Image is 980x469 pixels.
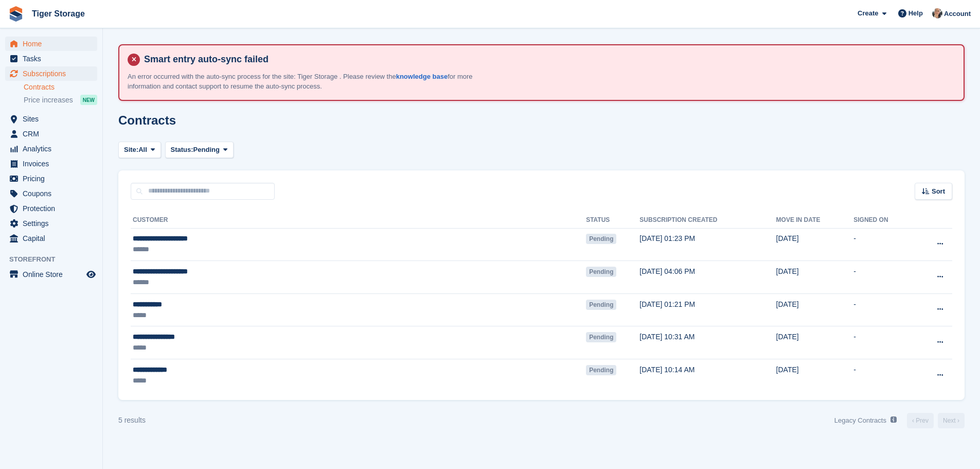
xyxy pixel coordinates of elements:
[24,95,73,105] span: Price increases
[28,5,89,22] a: Tiger Storage
[23,51,84,66] span: Tasks
[23,216,84,231] span: Settings
[776,293,854,326] td: [DATE]
[23,186,84,201] span: Coupons
[858,8,878,19] span: Create
[171,145,193,155] span: Status:
[830,412,901,429] a: Legacy Contracts
[23,171,84,186] span: Pricing
[128,72,488,92] p: An error occurred with the auto-sync process for the site: Tiger Storage . Please review the for ...
[776,359,854,392] td: [DATE]
[23,267,84,282] span: Online Store
[23,112,84,126] span: Sites
[24,94,97,106] a: Price increases NEW
[138,145,147,155] span: All
[830,412,967,429] nav: Page
[396,73,448,80] a: knowledge base
[639,359,776,392] td: [DATE] 10:14 AM
[944,9,971,19] span: Account
[639,293,776,326] td: [DATE] 01:21 PM
[5,157,97,171] a: menu
[5,171,97,186] a: menu
[23,142,84,156] span: Analytics
[140,54,955,65] h4: Smart entry auto-sync failed
[131,212,586,229] th: Customer
[23,127,84,141] span: CRM
[5,186,97,201] a: menu
[5,37,97,51] a: menu
[85,268,97,281] a: Preview store
[5,201,97,216] a: menu
[908,8,923,19] span: Help
[586,267,616,277] span: Pending
[118,415,146,426] div: 5 results
[853,228,914,261] td: -
[586,212,639,229] th: Status
[124,145,138,155] span: Site:
[23,157,84,171] span: Invoices
[80,95,97,105] div: NEW
[776,212,854,229] th: Move in date
[8,6,24,22] img: stora-icon-8386f47178a22dfd0bd8f6a31ec36ba5ce8667c1dd55bd0f319d3a0aa187defe.svg
[24,82,97,92] a: Contracts
[938,413,965,428] a: Next
[853,326,914,359] td: -
[586,365,616,375] span: Pending
[23,231,84,246] span: Capital
[639,326,776,359] td: [DATE] 10:31 AM
[165,142,234,159] button: Status: Pending
[853,261,914,294] td: -
[23,66,84,81] span: Subscriptions
[586,300,616,310] span: Pending
[5,267,97,282] a: menu
[834,415,886,426] p: Legacy Contracts
[118,142,161,159] button: Site: All
[5,112,97,126] a: menu
[932,8,942,19] img: Becky Martin
[853,212,914,229] th: Signed on
[932,186,945,197] span: Sort
[639,228,776,261] td: [DATE] 01:23 PM
[853,359,914,392] td: -
[776,261,854,294] td: [DATE]
[776,326,854,359] td: [DATE]
[23,201,84,216] span: Protection
[639,261,776,294] td: [DATE] 04:06 PM
[5,127,97,141] a: menu
[890,416,897,423] img: icon-info-grey-7440780725fd019a000dd9b08b2336e03edf1995a4989e88bcd33f0948082b44.svg
[193,145,220,155] span: Pending
[5,51,97,66] a: menu
[5,66,97,81] a: menu
[5,216,97,231] a: menu
[586,332,616,342] span: Pending
[907,413,934,428] a: Previous
[639,212,776,229] th: Subscription created
[23,37,84,51] span: Home
[776,228,854,261] td: [DATE]
[5,231,97,246] a: menu
[9,254,102,265] span: Storefront
[586,234,616,244] span: Pending
[5,142,97,156] a: menu
[118,113,176,127] h1: Contracts
[853,293,914,326] td: -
